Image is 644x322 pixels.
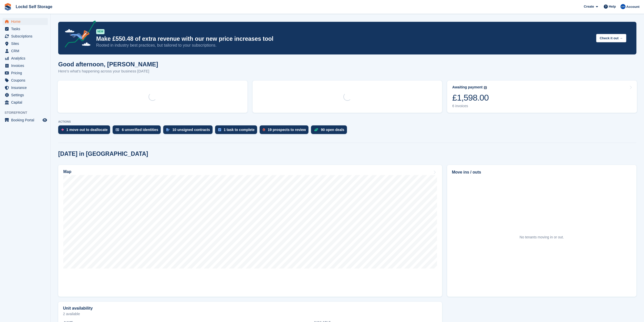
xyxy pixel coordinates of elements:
[11,25,41,32] span: Tasks
[224,128,255,132] div: 1 task to complete
[11,18,41,25] span: Home
[58,125,113,137] a: 1 move out to deallocate
[520,235,564,240] div: No tenants moving in or out.
[3,77,48,84] a: menu
[113,125,163,137] a: 6 unverified identities
[3,99,48,106] a: menu
[58,165,442,297] a: Map
[218,128,221,131] img: task-75834270c22a3079a89374b754ae025e5fb1db73e45f91037f5363f120a921f8.svg
[58,61,158,68] h1: Good afternoon, [PERSON_NAME]
[311,125,349,137] a: 90 open deals
[626,4,639,9] span: Account
[11,55,41,62] span: Analytics
[452,85,483,89] div: Awaiting payment
[63,312,437,316] p: 2 available
[96,43,592,48] p: Rooted in industry best practices, but tailored to your subscriptions.
[58,150,148,157] h2: [DATE] in [GEOGRAPHIC_DATA]
[11,77,41,84] span: Coupons
[11,99,41,106] span: Capital
[42,117,48,123] a: Preview store
[96,29,105,34] div: NEW
[58,120,636,123] p: ACTIONS
[3,33,48,40] a: menu
[5,110,50,115] span: Storefront
[260,125,311,137] a: 19 prospects to review
[166,128,170,131] img: contract_signature_icon-13c848040528278c33f63329250d36e43548de30e8caae1d1a13099fd9432cc5.svg
[60,21,96,49] img: price-adjustments-announcement-icon-8257ccfd72463d97f412b2fc003d46551f7dbcb40ab6d574587a9cd5c0d94...
[215,125,260,137] a: 1 task to complete
[14,3,54,11] a: Lockd Self Storage
[452,169,632,175] h2: Move ins / outs
[11,33,41,40] span: Subscriptions
[3,62,48,69] a: menu
[61,128,64,131] img: move_outs_to_deallocate_icon-f764333ba52eb49d3ac5e1228854f67142a1ed5810a6f6cc68b1a99e826820c5.svg
[163,125,215,137] a: 10 unsigned contracts
[11,47,41,54] span: CRM
[584,4,594,9] span: Create
[66,128,108,132] div: 1 move out to deallocate
[452,104,489,108] div: 6 invoices
[268,128,306,132] div: 19 prospects to review
[122,128,158,132] div: 6 unverified identities
[172,128,210,132] div: 10 unsigned contracts
[3,91,48,99] a: menu
[4,3,12,11] img: stora-icon-8386f47178a22dfd0bd8f6a31ec36ba5ce8667c1dd55bd0f319d3a0aa187defe.svg
[58,68,158,74] p: Here's what's happening across your business [DATE]
[263,128,265,131] img: prospect-51fa495bee0391a8d652442698ab0144808aea92771e9ea1ae160a38d050c398.svg
[447,81,637,113] a: Awaiting payment £1,598.00 6 invoices
[3,40,48,47] a: menu
[11,84,41,91] span: Insurance
[96,35,592,43] p: Make £550.48 of extra revenue with our new price increases tool
[321,128,344,132] div: 90 open deals
[11,40,41,47] span: Sites
[596,34,626,42] button: Check it out →
[3,47,48,54] a: menu
[11,62,41,69] span: Invoices
[484,86,487,89] img: icon-info-grey-7440780725fd019a000dd9b08b2336e03edf1995a4989e88bcd33f0948082b44.svg
[63,169,71,174] h2: Map
[3,55,48,62] a: menu
[452,92,489,103] div: £1,598.00
[314,128,318,131] img: deal-1b604bf984904fb50ccaf53a9ad4b4a5d6e5aea283cecdc64d6e3604feb123c2.svg
[609,4,616,9] span: Help
[3,18,48,25] a: menu
[3,84,48,91] a: menu
[3,25,48,32] a: menu
[11,91,41,99] span: Settings
[620,4,626,9] img: Jonny Bleach
[63,306,93,311] h2: Unit availability
[11,69,41,77] span: Pricing
[3,117,48,124] a: menu
[11,117,41,124] span: Booking Portal
[3,69,48,77] a: menu
[116,128,119,131] img: verify_identity-adf6edd0f0f0b5bbfe63781bf79b02c33cf7c696d77639b501bdc392416b5a36.svg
